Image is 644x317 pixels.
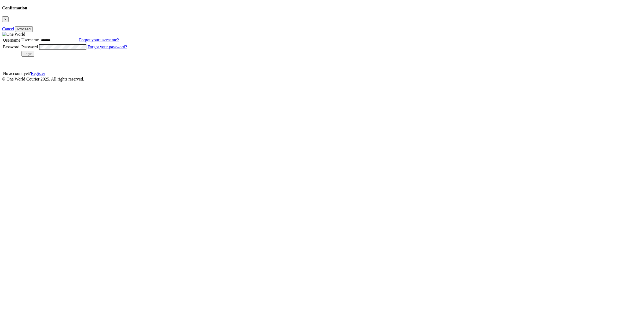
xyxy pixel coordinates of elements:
[3,38,20,42] label: Username
[2,32,25,37] img: One World
[21,51,35,57] button: Login
[79,38,119,42] a: Forgot your username?
[2,77,84,81] span: © One World Courier 2025. All rights reserved.
[2,6,642,10] h4: Confirmation
[2,16,9,22] button: Close
[21,38,39,42] label: Username
[3,71,127,76] div: No account yet?
[2,27,14,31] a: Cancel
[87,45,127,49] a: Forgot your password?
[31,71,45,76] a: Register
[21,45,38,49] label: Password
[3,45,19,49] label: Password
[15,26,33,32] button: Proceed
